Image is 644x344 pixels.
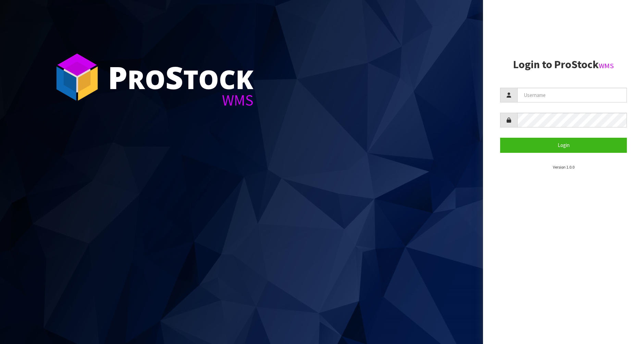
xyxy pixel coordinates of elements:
[500,138,627,152] button: Login
[51,51,103,103] img: ProStock Cube
[165,56,183,98] span: S
[599,61,614,70] small: WMS
[108,56,127,98] span: P
[500,59,627,71] h2: Login to ProStock
[108,93,253,108] div: WMS
[108,62,253,93] div: ro tock
[517,88,627,102] input: Username
[553,164,574,170] small: Version 1.0.0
